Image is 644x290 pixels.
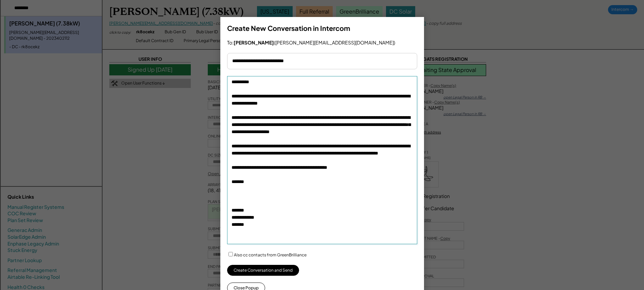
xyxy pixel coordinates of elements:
label: Also cc contacts from GreenBrilliance [234,252,307,257]
strong: [PERSON_NAME] [234,39,274,46]
h3: Create New Conversation in Intercom [227,24,350,33]
div: To: ([PERSON_NAME][EMAIL_ADDRESS][DOMAIN_NAME]) [227,39,395,46]
button: Create Conversation and Send [227,265,299,276]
